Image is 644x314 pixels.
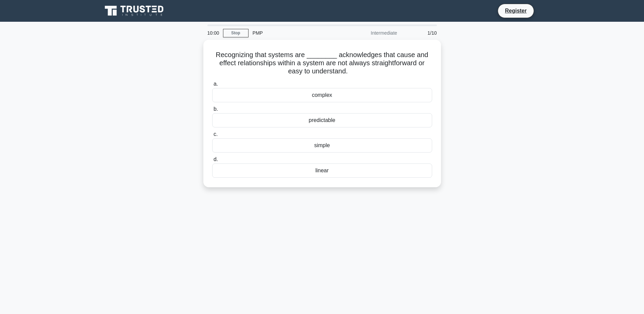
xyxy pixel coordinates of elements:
[214,131,218,137] span: c.
[401,26,441,40] div: 1/10
[501,6,531,15] a: Register
[211,51,433,76] h5: Recognizing that systems are ________ acknowledges that cause and effect relationships within a s...
[212,163,432,178] div: linear
[212,88,432,102] div: complex
[212,138,432,153] div: simple
[249,26,342,40] div: PMP
[203,26,223,40] div: 10:00
[214,106,218,112] span: b.
[214,156,218,162] span: d.
[342,26,401,40] div: Intermediate
[214,81,218,87] span: a.
[223,29,249,37] a: Stop
[212,113,432,127] div: predictable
